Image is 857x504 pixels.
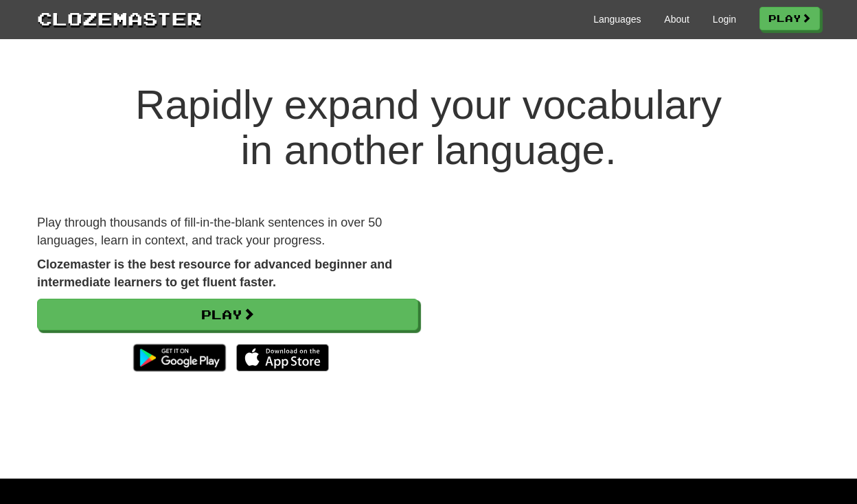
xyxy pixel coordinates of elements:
img: Download_on_the_App_Store_Badge_US-UK_135x40-25178aeef6eb6b83b96f5f2d004eda3bffbb37122de64afbaef7... [236,344,329,371]
p: Play through thousands of fill-in-the-blank sentences in over 50 languages, learn in context, and... [37,214,418,249]
a: Clozemaster [37,5,202,31]
strong: Clozemaster is the best resource for advanced beginner and intermediate learners to get fluent fa... [37,257,392,289]
img: Get it on Google Play [126,337,233,378]
a: About [664,12,689,26]
a: Play [759,7,820,30]
a: Login [713,12,736,26]
a: Play [37,299,418,330]
a: Languages [593,12,641,26]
